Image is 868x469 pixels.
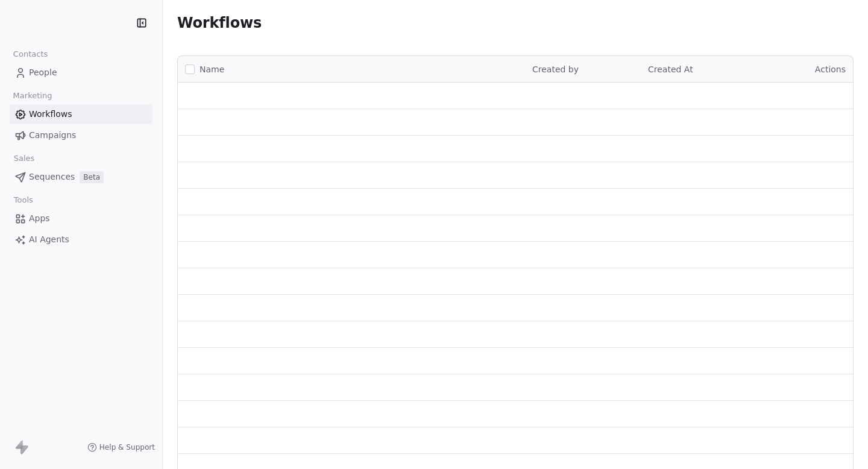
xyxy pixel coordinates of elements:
[10,104,153,124] a: Workflows
[815,65,846,74] span: Actions
[29,66,57,79] span: People
[29,129,76,142] span: Campaigns
[177,14,262,31] span: Workflows
[8,150,40,168] span: Sales
[10,209,153,228] a: Apps
[8,87,57,105] span: Marketing
[29,212,50,225] span: Apps
[10,230,153,250] a: AI Agents
[8,191,38,209] span: Tools
[648,65,693,74] span: Created At
[80,171,104,183] span: Beta
[99,442,155,452] span: Help & Support
[200,63,224,76] span: Name
[29,233,69,246] span: AI Agents
[8,45,53,63] span: Contacts
[87,442,155,452] a: Help & Support
[10,167,153,187] a: SequencesBeta
[532,65,579,74] span: Created by
[10,125,153,145] a: Campaigns
[29,171,75,183] span: Sequences
[29,108,72,121] span: Workflows
[10,63,153,83] a: People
